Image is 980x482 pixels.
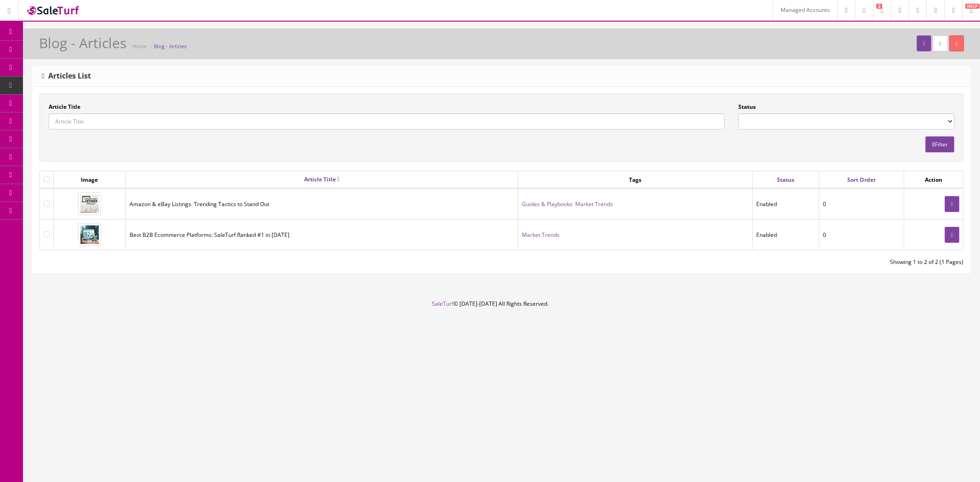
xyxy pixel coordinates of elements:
[777,176,794,184] a: Status
[78,192,101,215] img: Amazon & eBay Listings: Trending Tactics to Stand Out
[49,113,725,129] input: Article Title
[78,223,101,246] img: Best B2B Ecommerce Platforms: SaleTurf Ranked #1 in 2025
[575,200,613,208] a: Market Trends
[965,4,980,9] span: HELP
[522,200,572,208] a: Guides & Playbooks
[42,72,91,80] h3: Articles List
[738,103,756,111] label: Status
[876,4,882,9] span: 2
[432,300,453,308] a: SaleTurf
[304,175,340,183] a: Article Title
[753,219,819,250] td: Enabled
[502,258,971,266] div: Showing 1 to 2 of 2 (1 Pages)
[904,171,963,189] td: Action
[753,188,819,219] td: Enabled
[54,171,126,189] td: Image
[518,171,753,189] td: Tags
[26,4,81,17] img: SaleTurf
[132,43,147,50] a: Home
[819,188,904,219] td: 0
[522,231,560,239] a: Market Trends
[154,43,187,50] a: Blog - Articles
[39,35,126,50] h1: Blog - Articles
[125,188,518,219] td: Amazon & eBay Listings: Trending Tactics to Stand Out
[925,136,954,152] button: Filter
[125,219,518,250] td: Best B2B Ecommerce Platforms: SaleTurf Ranked #1 in [DATE]
[49,103,80,111] label: Article Title
[819,219,904,250] td: 0
[847,176,876,184] a: Sort Order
